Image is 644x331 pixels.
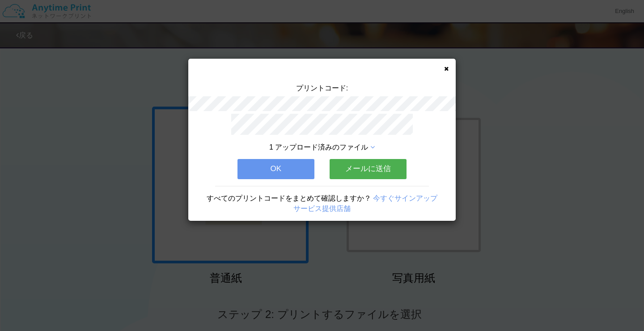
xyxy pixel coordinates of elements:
[373,194,437,202] a: 今すぐサインアップ
[237,159,314,179] button: OK
[293,205,351,212] a: サービス提供店舗
[269,143,368,151] span: 1 アップロード済みのファイル
[330,159,407,179] button: メールに送信
[207,194,371,202] span: すべてのプリントコードをまとめて確認しますか？
[296,84,348,92] span: プリントコード:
